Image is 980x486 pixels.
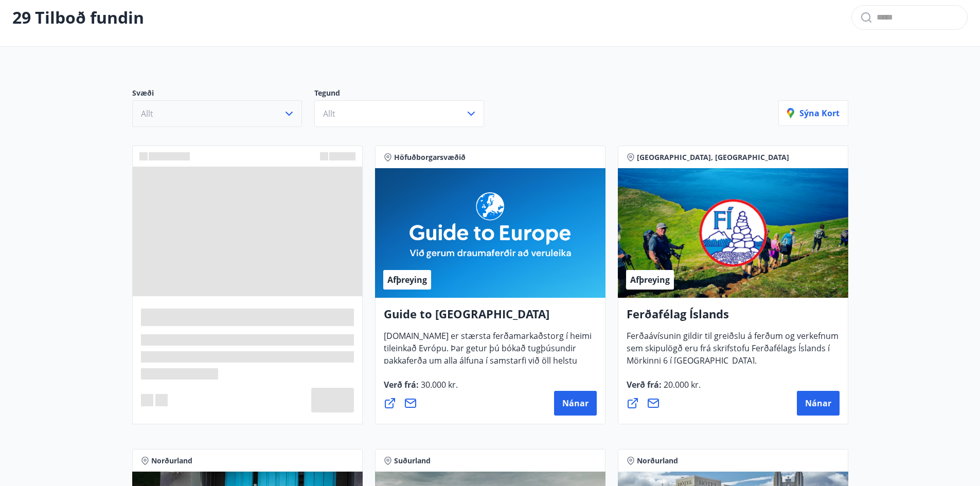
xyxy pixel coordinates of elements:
[323,108,335,119] span: Allt
[562,398,589,409] span: Nánar
[627,379,701,399] span: Verð frá :
[627,330,839,374] span: Ferðaávísunin gildir til greiðslu á ferðum og verkefnum sem skipulögð eru frá skrifstofu Ferðafél...
[637,456,678,466] span: Norðurland
[314,100,484,127] button: Allt
[662,379,701,390] span: 20.000 kr.
[394,152,466,163] span: Höfuðborgarsvæðið
[630,274,670,285] span: Afþreying
[12,6,144,29] p: 29 Tilboð fundin
[384,379,458,399] span: Verð frá :
[132,100,302,127] button: Allt
[787,107,840,119] p: Sýna kort
[627,306,840,330] h4: Ferðafélag Íslands
[132,88,314,100] p: Svæði
[419,379,458,390] span: 30.000 kr.
[384,306,597,330] h4: Guide to [GEOGRAPHIC_DATA]
[387,274,427,285] span: Afþreying
[384,330,592,399] span: [DOMAIN_NAME] er stærsta ferðamarkaðstorg í heimi tileinkað Evrópu. Þar getur þú bókað tugþúsundi...
[797,391,840,416] button: Nánar
[554,391,597,416] button: Nánar
[778,100,848,126] button: Sýna kort
[151,456,192,466] span: Norðurland
[637,152,789,163] span: [GEOGRAPHIC_DATA], [GEOGRAPHIC_DATA]
[394,456,431,466] span: Suðurland
[141,108,153,119] span: Allt
[805,398,831,409] span: Nánar
[314,88,496,100] p: Tegund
